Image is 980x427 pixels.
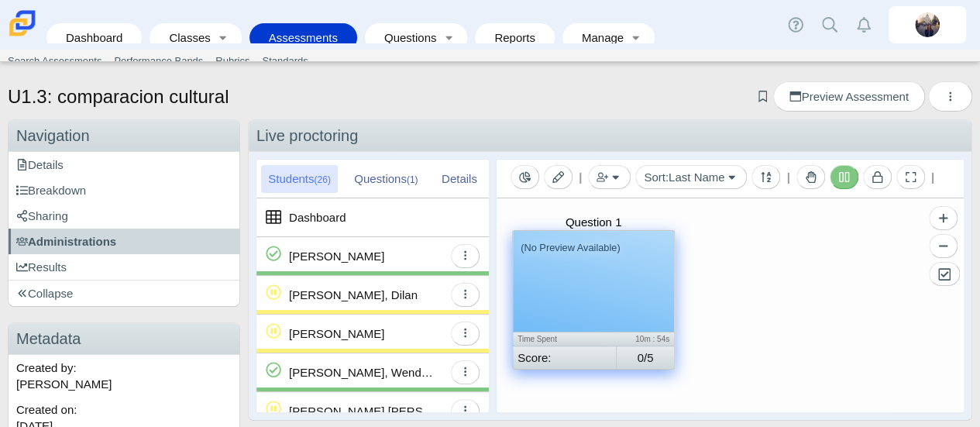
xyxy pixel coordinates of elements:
[9,177,239,203] a: Breakdown
[108,50,209,73] a: Performance Bands
[518,332,593,346] div: Time Spent
[625,23,647,52] a: Toggle expanded
[928,81,972,112] button: More options
[289,198,346,236] div: Dashboard
[54,23,134,52] a: Dashboard
[915,12,940,37] img: britta.barnhart.NdZ84j
[16,287,73,300] span: Collapse
[512,214,675,230] div: Question 1
[8,84,229,110] h1: U1.3: comparacion cultural
[212,23,234,52] a: Toggle expanded
[9,355,239,397] div: Created by: [PERSON_NAME]
[6,7,39,40] img: Carmen School of Science & Technology
[755,90,770,103] a: Add bookmark
[889,6,966,43] a: britta.barnhart.NdZ84j
[593,332,669,346] div: 10m : 54s
[373,23,438,52] a: Questions
[16,184,86,197] span: Breakdown
[9,229,239,254] a: Administrations
[314,174,330,185] small: (26)
[249,120,971,152] div: Live proctoring
[9,152,239,177] a: Details
[483,23,547,52] a: Reports
[786,170,789,184] span: |
[6,29,39,42] a: Carmen School of Science & Technology
[931,170,934,184] span: |
[209,50,256,73] a: Rubrics
[773,81,924,112] a: Preview Assessment
[669,170,725,184] span: Last Name
[257,23,349,52] a: Assessments
[9,323,239,355] h3: Metadata
[579,170,582,184] span: |
[435,165,484,193] div: Details
[511,165,539,189] button: Toggle Reporting
[289,315,384,353] div: [PERSON_NAME]
[789,90,908,103] span: Preview Assessment
[289,353,436,391] div: [PERSON_NAME], Wenderly
[2,50,108,73] a: Search Assessments
[16,127,90,144] span: Navigation
[847,8,881,42] a: Alerts
[289,276,418,314] div: [PERSON_NAME], Dilan
[635,165,747,189] button: Sort:Last Name
[616,346,674,370] div: 0/5
[157,23,211,52] a: Classes
[16,158,64,171] span: Details
[347,165,425,193] div: Questions
[9,203,239,229] a: Sharing
[570,23,625,52] a: Manage
[438,23,459,52] a: Toggle expanded
[289,237,384,275] div: [PERSON_NAME]
[16,235,116,248] span: Administrations
[407,174,418,185] small: (1)
[9,281,239,306] a: Collapse
[261,165,338,193] div: Students
[16,209,68,222] span: Sharing
[9,254,239,280] a: Results
[521,242,621,253] small: (No Preview Available)
[256,50,314,73] a: Standards
[518,346,616,369] div: Score:
[16,260,67,274] span: Results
